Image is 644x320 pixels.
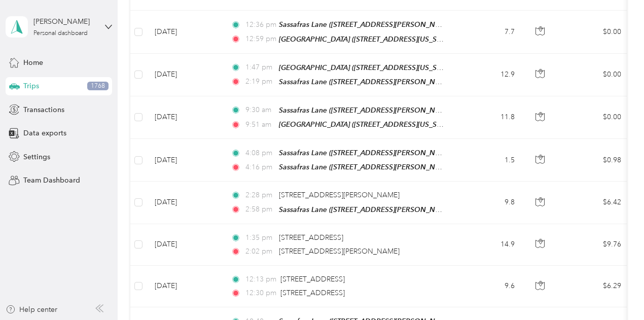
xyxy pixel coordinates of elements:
[23,152,50,162] span: Settings
[279,205,604,214] span: Sassafras Lane ([STREET_ADDRESS][PERSON_NAME][US_STATE], [GEOGRAPHIC_DATA], [US_STATE])
[87,82,109,91] span: 1768
[245,190,274,201] span: 2:28 pm
[147,11,223,53] td: [DATE]
[245,19,274,30] span: 12:36 pm
[245,246,274,257] span: 2:02 pm
[147,266,223,307] td: [DATE]
[279,106,604,115] span: Sassafras Lane ([STREET_ADDRESS][PERSON_NAME][US_STATE], [GEOGRAPHIC_DATA], [US_STATE])
[245,33,274,45] span: 12:59 pm
[23,57,43,68] span: Home
[279,191,400,199] span: [STREET_ADDRESS][PERSON_NAME]
[280,289,345,297] span: [STREET_ADDRESS]
[23,81,39,91] span: Trips
[33,16,97,27] div: [PERSON_NAME]
[279,120,570,129] span: [GEOGRAPHIC_DATA] ([STREET_ADDRESS][US_STATE], [GEOGRAPHIC_DATA], [US_STATE])
[147,96,223,139] td: [DATE]
[456,54,523,96] td: 12.9
[147,224,223,266] td: [DATE]
[245,119,274,130] span: 9:51 am
[279,35,570,44] span: [GEOGRAPHIC_DATA] ([STREET_ADDRESS][US_STATE], [GEOGRAPHIC_DATA], [US_STATE])
[279,149,604,157] span: Sassafras Lane ([STREET_ADDRESS][PERSON_NAME][US_STATE], [GEOGRAPHIC_DATA], [US_STATE])
[279,63,570,72] span: [GEOGRAPHIC_DATA] ([STREET_ADDRESS][US_STATE], [GEOGRAPHIC_DATA], [US_STATE])
[147,139,223,182] td: [DATE]
[279,163,604,171] span: Sassafras Lane ([STREET_ADDRESS][PERSON_NAME][US_STATE], [GEOGRAPHIC_DATA], [US_STATE])
[245,162,274,173] span: 4:16 pm
[147,54,223,96] td: [DATE]
[245,148,274,159] span: 4:08 pm
[558,224,629,266] td: $9.76
[558,182,629,224] td: $6.42
[558,54,629,96] td: $0.00
[33,30,88,37] div: Personal dashboard
[279,78,604,86] span: Sassafras Lane ([STREET_ADDRESS][PERSON_NAME][US_STATE], [GEOGRAPHIC_DATA], [US_STATE])
[23,104,64,115] span: Transactions
[456,139,523,182] td: 1.5
[456,96,523,139] td: 11.8
[245,62,274,73] span: 1:47 pm
[456,266,523,307] td: 9.6
[279,247,400,256] span: [STREET_ADDRESS][PERSON_NAME]
[23,175,80,186] span: Team Dashboard
[245,104,274,116] span: 9:30 am
[23,128,66,138] span: Data exports
[587,263,644,320] iframe: Everlance-gr Chat Button Frame
[558,11,629,53] td: $0.00
[245,232,274,243] span: 1:35 pm
[558,96,629,139] td: $0.00
[456,224,523,266] td: 14.9
[245,204,274,215] span: 2:58 pm
[456,182,523,224] td: 9.8
[147,182,223,224] td: [DATE]
[558,139,629,182] td: $0.98
[279,20,604,29] span: Sassafras Lane ([STREET_ADDRESS][PERSON_NAME][US_STATE], [GEOGRAPHIC_DATA], [US_STATE])
[245,76,274,87] span: 2:19 pm
[279,233,343,242] span: [STREET_ADDRESS]
[245,288,276,299] span: 12:30 pm
[558,266,629,307] td: $6.29
[6,304,57,315] button: Help center
[280,275,345,283] span: [STREET_ADDRESS]
[245,274,276,285] span: 12:13 pm
[456,11,523,53] td: 7.7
